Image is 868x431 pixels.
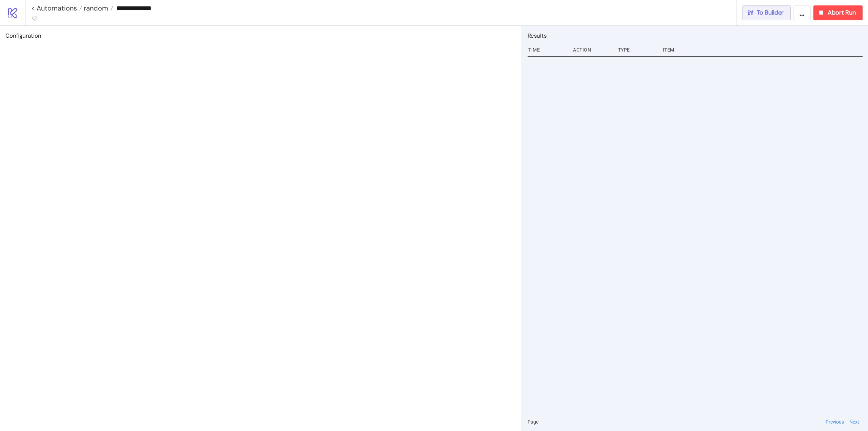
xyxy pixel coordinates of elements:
[617,43,657,56] div: Type
[528,418,538,426] span: Page
[82,5,113,12] a: random
[572,43,612,56] div: Action
[31,5,82,12] a: < Automations
[528,43,568,56] div: Time
[528,31,863,40] h2: Results
[793,5,811,20] button: ...
[813,5,863,20] button: Abort Run
[828,9,856,17] span: Abort Run
[742,5,791,20] button: To Builder
[824,418,846,426] button: Previous
[5,31,515,40] h2: Configuration
[662,43,863,56] div: Item
[82,4,108,13] span: random
[847,418,861,426] button: Next
[757,9,784,17] span: To Builder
